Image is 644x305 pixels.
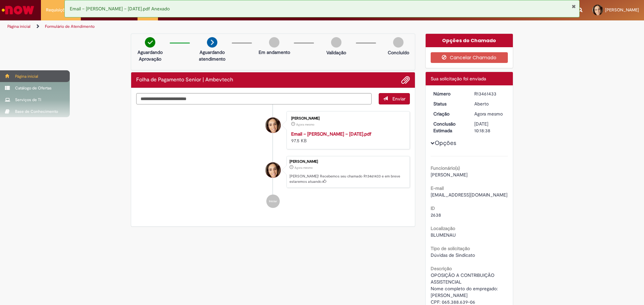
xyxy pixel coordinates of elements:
span: Agora mesmo [296,123,314,127]
p: Concluído [388,49,409,56]
span: Requisições [46,7,69,13]
div: R13461433 [474,90,505,97]
li: Ana Paula Stein [136,156,410,188]
span: 2638 [431,212,441,218]
span: OPOSIÇÃO A CONTRIBUIÇÃO ASSISTENCIAL Nome completo do empregado: [PERSON_NAME] CPF: 065.388.639-06 [431,272,499,305]
a: Página inicial [7,24,31,29]
div: 29/08/2025 10:18:35 [474,110,505,117]
dt: Status [428,100,470,107]
ul: Histórico de tíquete [136,104,410,215]
button: Cancelar Chamado [431,52,508,63]
span: Agora mesmo [474,111,503,117]
a: Formulário de Atendimento [45,24,95,29]
b: ID [431,205,435,211]
span: Agora mesmo [294,166,313,170]
h2: Folha de Pagamento Senior | Ambevtech Histórico de tíquete [136,77,233,83]
b: Funcionário(s) [431,165,460,171]
p: Validação [326,49,346,56]
span: [PERSON_NAME] [605,7,639,13]
b: Descrição [431,265,452,272]
img: check-circle-green.png [145,37,155,48]
div: [DATE] 10:18:38 [474,121,505,134]
p: [PERSON_NAME]! Recebemos seu chamado R13461433 e em breve estaremos atuando. [289,174,406,184]
span: Sua solicitação foi enviada [431,76,486,82]
img: img-circle-grey.png [269,37,279,48]
span: BLUMENAU [431,232,456,238]
button: Adicionar anexos [401,76,410,84]
div: 97.5 KB [291,131,403,144]
textarea: Digite sua mensagem aqui... [136,93,372,104]
img: img-circle-grey.png [393,37,404,48]
b: Localização [431,225,455,231]
b: E-mail [431,185,444,191]
img: img-circle-grey.png [331,37,341,48]
span: [EMAIL_ADDRESS][DOMAIN_NAME] [431,192,507,198]
a: Email – [PERSON_NAME] – [DATE].pdf [291,131,371,137]
button: Enviar [379,93,410,104]
time: 29/08/2025 10:18:35 [474,111,503,117]
span: Email – [PERSON_NAME] – [DATE].pdf Anexado [70,6,170,12]
div: [PERSON_NAME] [289,160,406,164]
div: [PERSON_NAME] [291,117,403,121]
p: Em andamento [259,49,290,56]
dt: Número [428,90,470,97]
p: Aguardando atendimento [196,49,228,62]
span: Dúvidas de Sindicato [431,252,475,258]
p: Aguardando Aprovação [134,49,166,62]
span: [PERSON_NAME] [431,172,468,178]
img: arrow-next.png [207,37,217,48]
div: Ana Paula Stein [265,162,281,178]
div: Opções do Chamado [426,34,513,47]
time: 29/08/2025 10:19:00 [296,123,314,127]
div: Aberto [474,100,505,107]
img: ServiceNow [1,3,35,17]
dt: Conclusão Estimada [428,121,470,134]
ul: Trilhas de página [5,20,424,33]
b: Tipo de solicitação [431,245,470,251]
time: 29/08/2025 10:18:35 [294,166,313,170]
div: Ana Paula Stein [265,118,281,133]
dt: Criação [428,110,470,117]
span: Enviar [392,96,406,102]
button: Fechar Notificação [572,4,576,9]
